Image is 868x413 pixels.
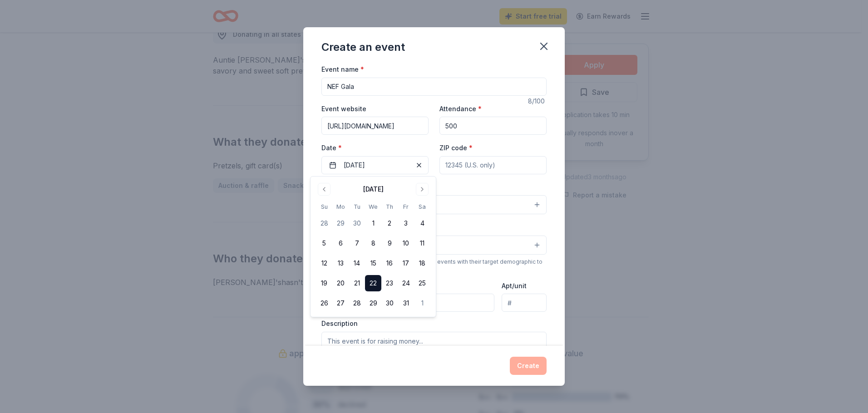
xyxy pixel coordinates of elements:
th: Saturday [414,202,430,211]
button: 28 [349,295,365,311]
button: 19 [316,275,332,291]
input: Spring Fundraiser [321,78,547,96]
th: Thursday [381,202,398,211]
input: https://www... [321,117,429,135]
button: 1 [414,295,430,311]
button: 28 [316,215,332,231]
label: Attendance [439,104,482,113]
label: Description [321,319,358,328]
button: 30 [381,295,398,311]
button: 9 [381,235,398,251]
th: Friday [398,202,414,211]
button: 17 [398,255,414,271]
div: Create an event [321,40,405,54]
button: 20 [332,275,349,291]
label: Date [321,143,429,152]
button: 4 [414,215,430,231]
label: Apt/unit [502,281,527,290]
button: 2 [381,215,398,231]
button: [DATE] [321,156,429,174]
button: 1 [365,215,381,231]
button: 13 [332,255,349,271]
label: ZIP code [439,143,473,152]
button: 8 [365,235,381,251]
button: 30 [349,215,365,231]
button: 18 [414,255,430,271]
button: 21 [349,275,365,291]
button: 15 [365,255,381,271]
label: Event name [321,65,364,74]
button: 29 [365,295,381,311]
button: 16 [381,255,398,271]
button: 7 [349,235,365,251]
div: 8 /100 [528,96,547,107]
button: Go to previous month [318,183,330,196]
button: 25 [414,275,430,291]
button: 6 [332,235,349,251]
button: 5 [316,235,332,251]
button: 22 [365,275,381,291]
th: Wednesday [365,202,381,211]
label: Event website [321,104,366,113]
input: 20 [439,117,547,135]
button: Go to next month [416,183,429,196]
th: Sunday [316,202,332,211]
input: 12345 (U.S. only) [439,156,547,174]
button: 12 [316,255,332,271]
button: 11 [414,235,430,251]
input: # [502,294,547,312]
th: Tuesday [349,202,365,211]
th: Monday [332,202,349,211]
button: 27 [332,295,349,311]
button: 29 [332,215,349,231]
button: 23 [381,275,398,291]
button: 14 [349,255,365,271]
button: 26 [316,295,332,311]
button: 10 [398,235,414,251]
button: 24 [398,275,414,291]
div: [DATE] [363,184,384,195]
button: 31 [398,295,414,311]
button: 3 [398,215,414,231]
